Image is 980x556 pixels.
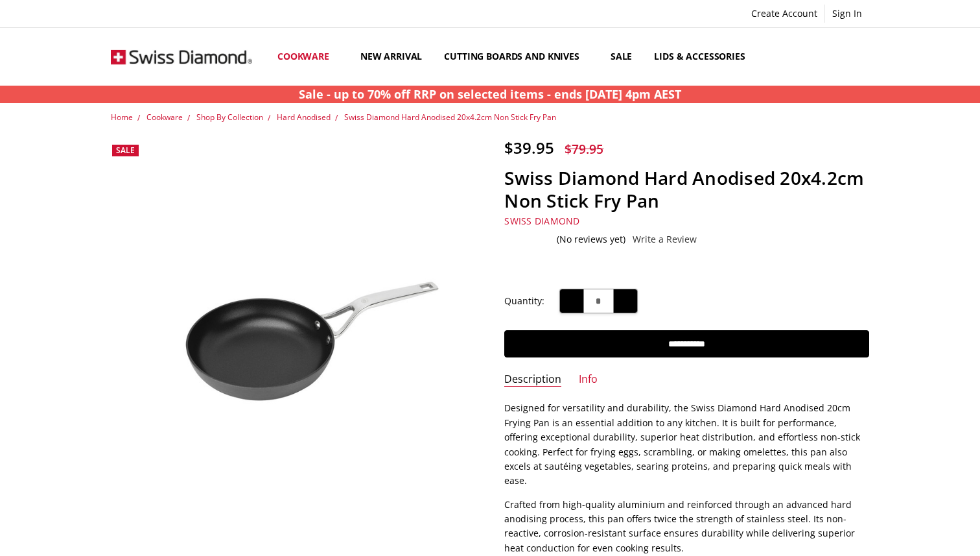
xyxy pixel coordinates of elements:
[565,140,603,158] span: $79.95
[744,5,824,23] a: Create Account
[504,401,869,488] p: Designed for versatility and durability, the Swiss Diamond Hard Anodised 20cm Frying Pan is an es...
[196,112,263,123] a: Shop By Collection
[266,28,349,86] a: Cookware
[349,28,433,86] a: New arrival
[825,5,869,23] a: Sign In
[504,215,579,227] a: Swiss Diamond
[504,137,554,158] span: $39.95
[633,234,697,245] a: Write a Review
[600,28,643,86] a: Sale
[111,199,476,442] img: Swiss Diamond Hard Anodised 20x4.2cm Non Stick Fry Pan
[504,498,869,556] p: Crafted from high-quality aluminium and reinforced through an advanced hard anodising process, th...
[344,112,556,123] a: Swiss Diamond Hard Anodised 20x4.2cm Non Stick Fry Pan
[277,112,331,123] a: Hard Anodised
[765,28,844,86] a: Top Sellers
[111,29,252,85] img: Free Shipping On Every Order
[146,112,183,123] a: Cookware
[557,234,625,245] span: (No reviews yet)
[299,86,681,102] strong: Sale - up to 70% off RRP on selected items - ends [DATE] 4pm AEST
[504,294,544,308] label: Quantity:
[579,372,598,387] a: Info
[504,167,869,212] h1: Swiss Diamond Hard Anodised 20x4.2cm Non Stick Fry Pan
[504,372,561,387] a: Description
[143,509,144,511] img: Swiss Diamond Hard Anodised 20x4.2cm Non Stick Fry Pan
[111,138,476,503] a: Swiss Diamond Hard Anodised 20x4.2cm Non Stick Fry Pan
[111,112,133,123] a: Home
[643,28,765,86] a: Lids & Accessories
[433,28,600,86] a: Cutting boards and knives
[116,145,135,156] span: Sale
[139,509,140,511] img: Swiss Diamond Hard Anodised 20x4.2cm Non Stick Fry Pan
